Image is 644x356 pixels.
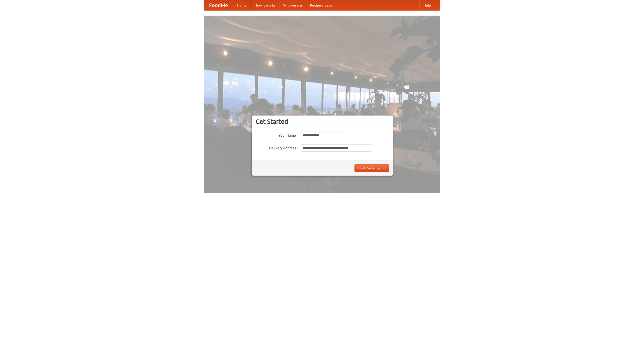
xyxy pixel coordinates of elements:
button: Find Restaurants! [354,164,389,172]
label: Delivery Address [256,144,296,150]
h3: Get Started [256,118,389,125]
a: Who we are [279,0,306,10]
a: Home [233,0,251,10]
a: FoodMe [204,0,233,10]
a: Recipe videos [306,0,336,10]
label: Your Name [256,132,296,138]
a: Help [419,0,435,10]
a: How it works [251,0,279,10]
